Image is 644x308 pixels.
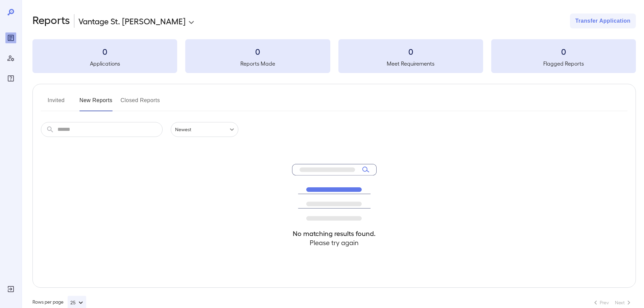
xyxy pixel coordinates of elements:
button: New Reports [79,95,113,111]
div: Log Out [5,284,16,294]
button: Invited [41,95,71,111]
div: Manage Users [5,53,16,64]
nav: pagination navigation [589,297,636,308]
summary: 0Applications0Reports Made0Meet Requirements0Flagged Reports [32,39,636,73]
h5: Reports Made [185,60,330,68]
h5: Applications [32,60,177,68]
h3: 0 [338,46,483,57]
h3: 0 [491,46,636,57]
h3: 0 [185,46,330,57]
div: Newest [171,122,238,137]
h4: No matching results found. [292,229,377,238]
h2: Reports [32,14,70,28]
h3: 0 [32,46,177,57]
h4: Please try again [292,238,377,247]
h5: Meet Requirements [338,60,483,68]
div: FAQ [5,73,16,84]
button: Transfer Application [570,14,636,28]
h5: Flagged Reports [491,60,636,68]
button: Closed Reports [121,95,160,111]
p: Vantage St. [PERSON_NAME] [78,16,186,26]
div: Reports [5,32,16,43]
